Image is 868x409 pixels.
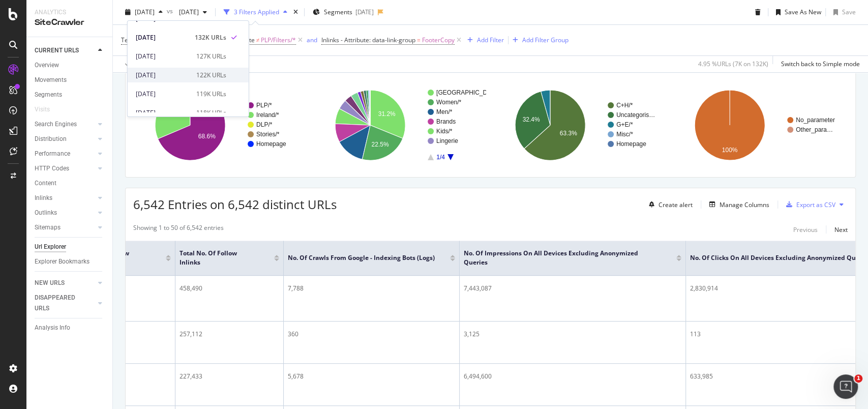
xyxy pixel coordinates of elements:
[35,323,105,333] a: Analysis Info
[288,253,435,262] span: No. of Crawls from Google - Indexing Bots (Logs)
[136,90,190,99] div: [DATE]
[220,4,291,20] button: 3 Filters Applied
[165,111,182,118] text: 31.2%
[136,52,190,61] div: [DATE]
[256,36,260,44] span: ≠
[720,200,769,209] div: Manage Columns
[436,137,458,144] text: Lingerie
[436,154,445,161] text: 1/4
[35,163,95,174] a: HTTP Codes
[35,134,67,144] div: Distribution
[35,178,105,189] a: Content
[436,108,453,115] text: Men/*
[121,56,151,72] button: Apply
[35,90,62,100] div: Segments
[842,8,856,16] div: Save
[35,278,95,288] a: NEW URLS
[645,196,693,213] button: Create alert
[35,178,56,189] div: Content
[133,223,224,236] div: Showing 1 to 50 of 6,542 entries
[291,7,300,17] div: times
[324,8,352,16] span: Segments
[559,130,577,137] text: 63.3%
[777,56,860,72] button: Switch back to Simple mode
[793,225,818,234] div: Previous
[436,89,500,96] text: [GEOGRAPHIC_DATA]
[616,140,646,148] text: Homepage
[422,33,455,47] span: FooterCopy
[198,133,216,140] text: 68.6%
[522,116,540,124] text: 32.4%
[35,256,89,267] div: Explorer Bookmarks
[493,81,666,169] svg: A chart.
[256,111,279,119] text: Ireland/*
[135,8,155,16] span: 2025 Sep. 6th
[854,374,862,383] span: 1
[234,8,279,16] div: 3 Filters Applied
[179,249,259,267] span: Total No. of Follow Inlinks
[35,60,59,71] div: Overview
[35,222,95,233] a: Sitemaps
[796,116,835,124] text: No_parameter
[477,36,504,44] div: Add Filter
[35,293,86,314] div: DISAPPEARED URLS
[196,108,226,118] div: 118K URLs
[35,90,105,100] a: Segments
[136,33,189,42] div: [DATE]
[35,8,104,17] div: Analytics
[35,45,95,56] a: CURRENT URLS
[35,149,70,159] div: Performance
[261,33,296,47] span: PLP/Filters/*
[464,249,661,267] span: No. of Impressions On All Devices excluding anonymized queries
[464,330,681,339] div: 3,125
[796,200,835,209] div: Export as CSV
[616,121,633,128] text: G+E/*
[35,119,95,130] a: Search Engines
[508,34,568,46] button: Add Filter Group
[616,111,655,119] text: Uncategoris…
[616,131,633,138] text: Misc/*
[417,36,421,44] span: =
[35,75,105,85] a: Movements
[833,374,858,399] iframe: Intercom live chat
[196,90,226,99] div: 119K URLs
[464,284,681,293] div: 7,443,087
[35,208,57,218] div: Outlinks
[179,284,279,293] div: 458,490
[782,196,835,213] button: Export as CSV
[673,81,845,169] svg: A chart.
[35,242,66,252] div: Url Explorer
[616,102,633,109] text: C+H/*
[288,284,455,293] div: 7,788
[288,372,455,381] div: 5,678
[288,330,455,339] div: 360
[35,163,69,174] div: HTTP Codes
[35,323,70,333] div: Analysis Info
[121,36,148,44] span: Template
[35,45,79,56] div: CURRENT URLS
[167,7,175,15] span: vs
[313,81,486,169] div: A chart.
[256,140,286,148] text: Homepage
[35,293,95,314] a: DISAPPEARED URLS
[705,198,769,211] button: Manage Columns
[307,36,317,44] div: and
[35,222,61,233] div: Sitemaps
[309,4,378,20] button: Segments[DATE]
[133,196,337,213] span: 6,542 Entries on 6,542 distinct URLs
[35,193,95,203] a: Inlinks
[256,121,273,128] text: DLP/*
[256,102,272,109] text: PLP/*
[133,81,306,169] svg: A chart.
[355,8,374,16] div: [DATE]
[793,223,818,236] button: Previous
[179,372,279,381] div: 227,433
[196,52,226,61] div: 127K URLs
[35,119,77,130] div: Search Engines
[321,36,415,44] span: Inlinks - Attribute: data-link-group
[136,108,190,118] div: [DATE]
[834,225,848,234] div: Next
[35,60,105,71] a: Overview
